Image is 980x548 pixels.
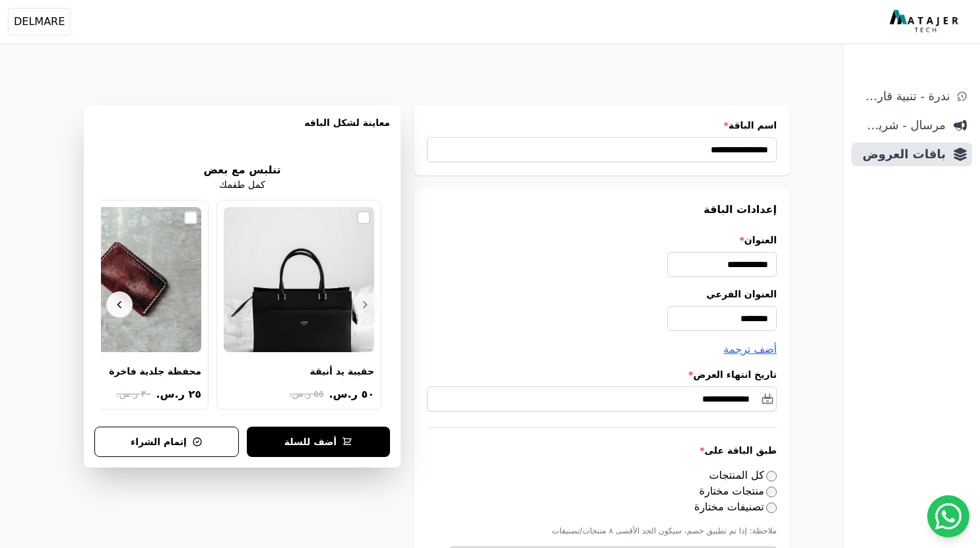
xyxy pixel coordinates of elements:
[109,365,201,377] div: محفظة جلدية فاخرة
[219,178,265,193] p: كمل طقمك
[427,233,777,247] label: العنوان
[890,10,962,34] img: MatajerTech Logo
[247,427,390,457] button: أضف للسلة
[289,387,323,401] span: ٥٥ ر.س.
[700,485,777,497] label: منتجات مختارة
[94,116,390,145] h3: معاينة لشكل الباقه
[224,207,374,352] img: حقيبة يد أنيقة
[8,8,71,36] button: DELMARE
[427,444,777,457] label: طبق الباقة على
[766,502,777,513] input: تصنيفات مختارة
[329,386,374,402] span: ٥٠ ر.س.
[116,387,150,401] span: ٣٠ ر.س.
[427,288,777,301] label: العنوان الفرعي
[709,469,777,481] label: كل المنتجات
[857,87,950,106] span: ندرة - تنبية قارب علي النفاذ
[857,116,946,135] span: مرسال - شريط دعاية
[94,427,239,457] button: إتمام الشراء
[156,386,201,402] span: ٢٥ ر.س.
[51,207,201,352] img: محفظة جلدية فاخرة
[14,14,65,30] span: DELMARE
[857,145,946,164] span: باقات العروض
[427,368,777,381] label: تاريخ انتهاء العرض
[427,119,777,132] label: اسم الباقة
[352,291,378,318] button: Previous
[203,162,280,178] h2: تنلبس مع بعض
[427,202,777,218] h3: إعدادات الباقة
[427,526,777,536] p: ملاحظة: إذا تم تطبيق خصم، سيكون الحد الأقصى ٨ منتجات/تصنيفات
[310,365,374,377] div: حقيبة يد أنيقة
[723,342,777,357] button: أضف ترجمة
[694,501,777,513] label: تصنيفات مختارة
[723,343,777,355] span: أضف ترجمة
[106,291,133,318] button: Next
